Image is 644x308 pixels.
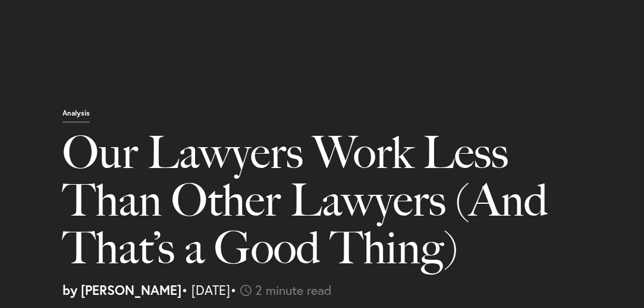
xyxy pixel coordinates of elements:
[62,110,90,123] p: Analysis
[62,284,635,297] p: • [DATE]
[62,281,181,298] strong: by [PERSON_NAME]
[62,129,607,284] h1: Our Lawyers Work Less Than Other Lawyers (And That’s a Good Thing)
[240,285,252,296] img: icon-time-light.svg
[255,281,332,298] span: 2 minute read
[230,281,237,298] span: •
